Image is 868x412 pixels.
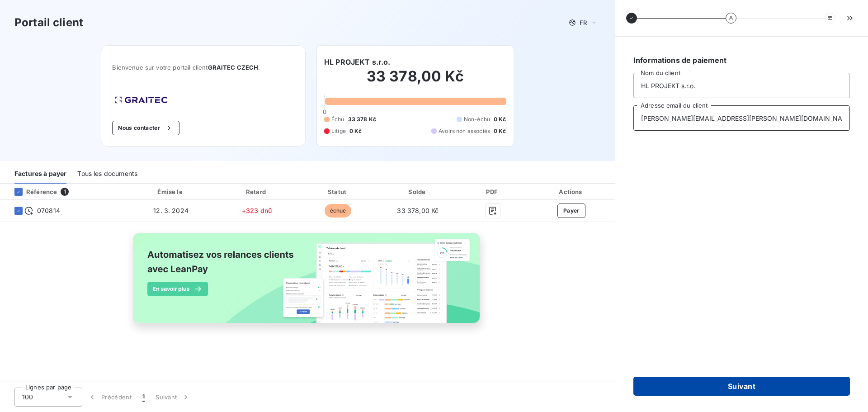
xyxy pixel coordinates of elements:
span: 1 [142,393,145,402]
img: Company logo [112,94,170,106]
div: Référence [7,188,57,196]
div: Tous les documents [77,165,137,184]
span: Avoirs non associés [439,127,490,135]
span: échue [325,204,352,218]
div: Retard [217,187,296,196]
span: GRAITEC CZECH [208,64,259,71]
span: 0 [323,108,326,115]
button: Payer [557,204,585,218]
div: Actions [530,187,613,196]
span: Bienvenue sur votre portail client . [112,64,294,71]
span: 0 Kč [494,127,506,135]
span: 0 Kč [494,115,506,123]
button: Suivant [150,388,196,407]
h6: HL PROJEKT s.r.o. [324,57,391,67]
button: Nous contacter [112,121,179,135]
button: 1 [137,388,150,407]
span: Non-échu [464,115,490,123]
span: 33 378,00 Kč [397,207,439,214]
button: Suivant [633,377,850,396]
span: 0 Kč [349,127,362,135]
div: Factures à payer [14,165,66,184]
input: placeholder [633,73,850,98]
h3: Portail client [14,14,83,31]
div: Statut [300,187,377,196]
span: +323 dnů [242,207,272,214]
img: banner [125,227,490,339]
span: 12. 3. 2024 [153,207,189,214]
h6: Informations de paiement [633,55,850,66]
span: 070814 [37,206,60,215]
span: Litige [331,127,346,135]
span: 33 378 Kč [348,115,376,123]
span: 1 [61,188,69,196]
span: 100 [22,393,33,402]
h2: 33 378,00 Kč [324,67,506,95]
span: FR [580,19,587,26]
span: Échu [331,115,344,123]
div: Émise le [128,187,214,196]
button: Précédent [82,388,137,407]
input: placeholder [633,105,850,131]
div: PDF [459,187,526,196]
div: Solde [380,187,456,196]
